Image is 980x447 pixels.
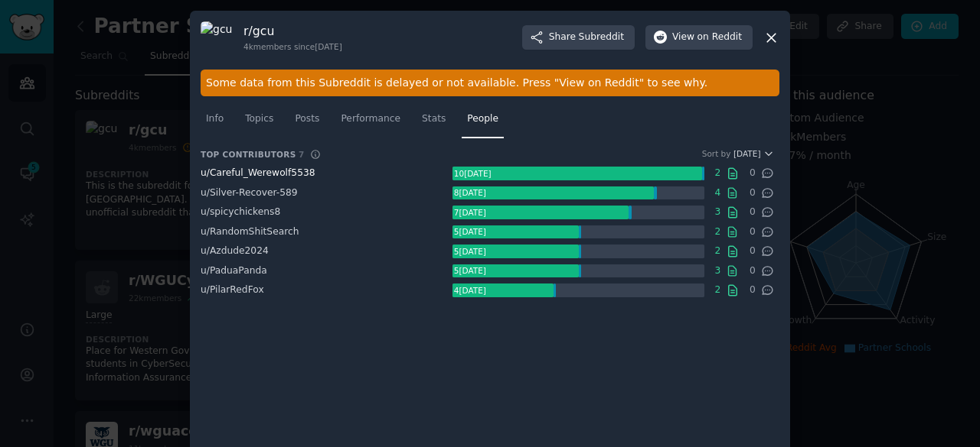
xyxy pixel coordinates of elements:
span: 2 [710,167,726,180]
span: 0 [745,167,761,180]
div: 5 [DATE] [452,225,488,239]
span: 2 [710,225,726,239]
span: 0 [745,245,761,258]
span: Subreddit [579,31,624,44]
span: u/ Silver-Recover-589 [201,187,298,198]
span: Posts [295,112,319,126]
span: 0 [745,264,761,278]
div: 7 [DATE] [452,206,488,219]
span: 4 [710,186,726,200]
button: [DATE] [733,148,774,159]
span: 7 [299,150,305,159]
span: u/ spicychickens8 [201,206,280,217]
div: 5 [DATE] [452,264,488,278]
div: Sort by [702,148,731,159]
div: 4 [DATE] [452,283,488,297]
a: Info [201,107,229,138]
h3: r/ gcu [243,23,342,39]
span: Info [206,112,224,126]
span: 2 [710,283,726,297]
a: Performance [335,107,406,138]
span: Performance [341,112,400,126]
img: gcu [201,21,233,53]
a: Stats [416,107,451,138]
span: u/ RandomShitSearch [201,226,299,237]
button: ShareSubreddit [522,25,635,50]
span: 0 [745,206,761,219]
div: 5 [DATE] [452,245,488,258]
div: Some data from this Subreddit is delayed or not available. Press "View on Reddit" to see why. [201,70,779,96]
span: 2 [710,245,726,258]
span: u/ Azdude2024 [201,245,269,256]
div: 8 [DATE] [452,186,488,200]
span: People [467,112,498,126]
span: Topics [245,112,273,126]
span: 0 [745,186,761,200]
a: Topics [240,107,279,138]
span: u/ PaduaPanda [201,265,267,276]
span: Share [549,31,624,44]
span: u/ Careful_Werewolf5538 [201,167,315,178]
div: 10 [DATE] [452,167,492,180]
span: on Reddit [697,31,742,44]
span: [DATE] [733,148,761,159]
span: View [672,31,742,44]
span: u/ PilarRedFox [201,284,264,295]
span: 0 [745,225,761,239]
a: Posts [289,107,325,138]
button: Viewon Reddit [645,25,753,50]
h3: Top Contributors [201,149,305,160]
div: 4k members since [DATE] [243,41,342,52]
span: Stats [422,112,446,126]
span: 0 [745,283,761,297]
span: 3 [710,206,726,219]
a: People [462,107,504,138]
span: 3 [710,264,726,278]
